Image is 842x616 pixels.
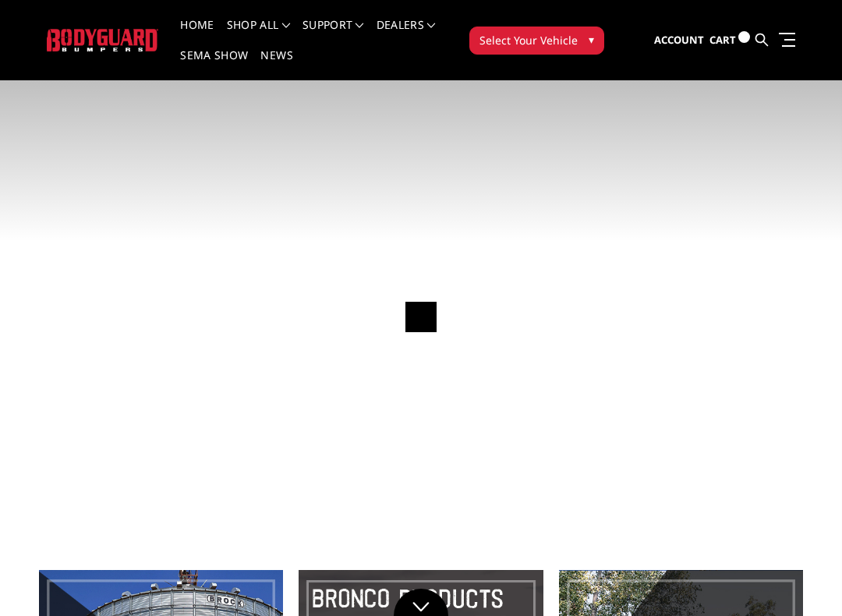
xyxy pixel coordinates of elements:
[479,32,578,48] span: Select Your Vehicle
[302,19,364,50] a: Support
[47,29,158,51] img: BODYGUARD BUMPERS
[709,19,750,62] a: Cart
[227,19,290,50] a: shop all
[654,19,704,62] a: Account
[377,19,436,50] a: Dealers
[180,19,214,50] a: Home
[469,27,604,55] button: Select Your Vehicle
[260,50,292,80] a: News
[709,33,736,47] span: Cart
[180,50,248,80] a: SEMA Show
[589,31,594,48] span: ▾
[654,33,704,47] span: Account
